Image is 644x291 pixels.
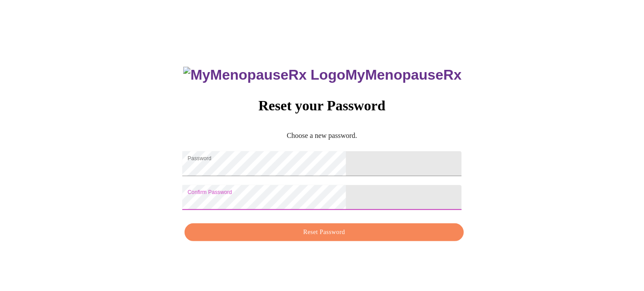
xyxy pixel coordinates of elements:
[182,132,462,140] p: Choose a new password.
[183,67,462,83] h3: MyMenopauseRx
[185,223,464,242] button: Reset Password
[183,67,345,83] img: MyMenopauseRx Logo
[182,97,462,114] h3: Reset your Password
[195,227,454,238] span: Reset Password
